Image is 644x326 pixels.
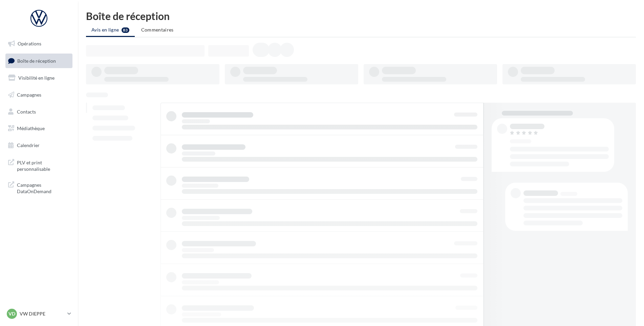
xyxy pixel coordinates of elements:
span: PLV et print personnalisable [17,158,70,172]
div: Boîte de réception [86,11,636,21]
span: Médiathèque [17,125,45,131]
span: Campagnes [17,92,41,98]
a: PLV et print personnalisable [4,155,74,175]
a: Boîte de réception [4,54,74,68]
span: Visibilité en ligne [18,75,55,81]
span: Commentaires [141,27,174,33]
span: Contacts [17,108,36,114]
a: Campagnes DataOnDemand [4,178,74,198]
span: Opérations [18,41,41,46]
a: Contacts [4,105,74,119]
a: Opérations [4,37,74,51]
span: VD [8,310,15,317]
span: Campagnes DataOnDemand [17,180,70,195]
p: VW DIEPPE [20,310,65,317]
span: Boîte de réception [17,58,56,63]
span: Calendrier [17,142,40,148]
a: Calendrier [4,138,74,152]
a: Visibilité en ligne [4,71,74,85]
a: Campagnes [4,88,74,102]
a: Médiathèque [4,121,74,136]
a: VD VW DIEPPE [5,307,72,320]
